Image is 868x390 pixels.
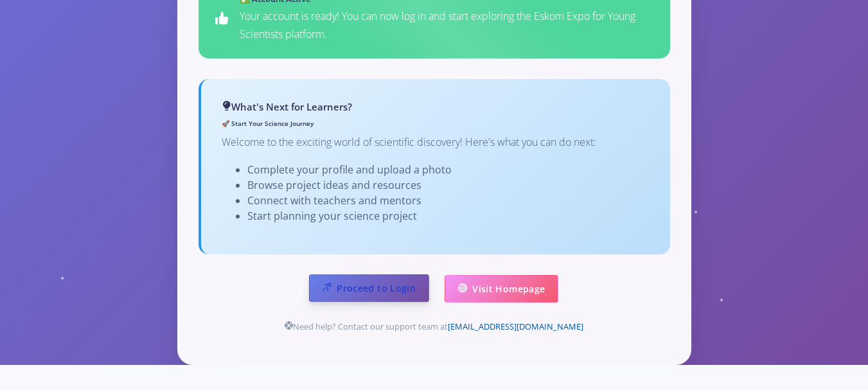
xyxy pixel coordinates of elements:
[247,193,650,208] li: Connect with teachers and mentors
[448,321,583,332] a: [EMAIL_ADDRESS][DOMAIN_NAME]
[222,100,650,114] h4: What's Next for Learners?
[285,321,583,332] small: Need help? Contact our support team at
[247,208,650,224] li: Start planning your science project
[445,275,558,303] a: Visit Homepage
[222,134,650,151] p: Welcome to the exciting world of scientific discovery! Here's what you can do next:
[247,177,650,193] li: Browse project ideas and resources
[240,8,655,42] p: Your account is ready! You can now log in and start exploring the Eskom Expo for Young Scientists...
[222,119,650,129] h6: 🚀 Start Your Science Journey
[247,162,650,177] li: Complete your profile and upload a photo
[309,274,429,302] a: Proceed to Login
